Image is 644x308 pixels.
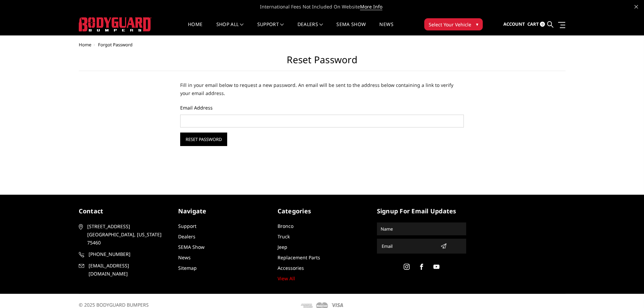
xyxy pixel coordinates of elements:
a: Jeep [278,244,287,250]
span: Cart [527,21,539,27]
span: Select Your Vehicle [429,21,471,28]
h5: Categories [278,207,367,216]
a: News [379,22,393,35]
a: SEMA Show [178,244,205,250]
a: Sitemap [178,265,197,271]
a: [EMAIL_ADDRESS][DOMAIN_NAME] [79,262,168,278]
h5: signup for email updates [377,207,466,216]
a: Cart 0 [527,15,545,33]
label: Email Address [180,104,464,111]
p: Fill in your email below to request a new password. An email will be sent to the address below co... [180,81,464,97]
span: © 2025 BODYGUARD BUMPERS [79,302,149,308]
button: Select Your Vehicle [424,18,483,30]
a: News [178,254,191,261]
span: Forgot Password [98,42,133,48]
a: Home [188,22,202,35]
input: Email [379,241,438,252]
a: SEMA Show [336,22,366,35]
a: Account [503,15,525,33]
a: Support [257,22,284,35]
input: Reset Password [180,133,227,146]
span: [STREET_ADDRESS] [GEOGRAPHIC_DATA], [US_STATE] 75460 [87,222,166,247]
a: View All [278,275,295,282]
span: [PHONE_NUMBER] [89,250,167,258]
a: Replacement Parts [278,254,320,261]
span: 0 [540,22,545,27]
span: ▾ [476,21,478,28]
a: [PHONE_NUMBER] [79,250,168,258]
span: Account [503,21,525,27]
a: Dealers [297,22,323,35]
a: Dealers [178,233,195,240]
h5: contact [79,207,168,216]
a: shop all [216,22,244,35]
input: Name [378,223,465,234]
a: Bronco [278,223,293,229]
a: More Info [360,3,382,10]
h5: Navigate [178,207,267,216]
a: Home [79,42,91,48]
a: Support [178,223,196,229]
h2: Reset Password [79,54,566,71]
a: Accessories [278,265,304,271]
a: Truck [278,233,290,240]
span: [EMAIL_ADDRESS][DOMAIN_NAME] [89,262,167,278]
img: BODYGUARD BUMPERS [79,17,151,31]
